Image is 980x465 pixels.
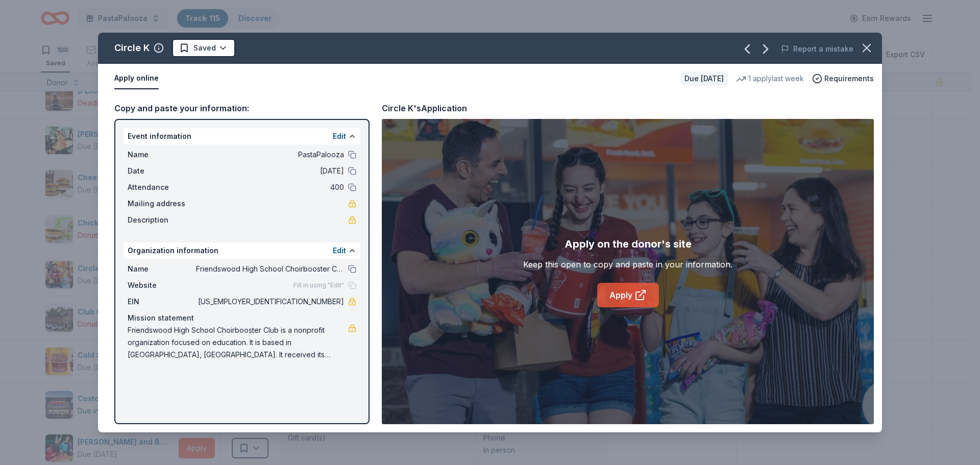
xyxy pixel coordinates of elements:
[124,242,360,259] div: Organization information
[114,68,159,89] button: Apply online
[333,244,346,257] button: Edit
[597,283,659,307] a: Apply
[196,149,344,161] span: PastaPalooza
[382,102,467,115] div: Circle K's Application
[196,165,344,177] span: [DATE]
[128,279,196,291] span: Website
[196,263,344,275] span: Friendswood High School Choirbooster Club
[114,40,150,56] div: Circle K
[114,102,370,115] div: Copy and paste your information:
[196,296,344,308] span: [US_EMPLOYER_IDENTIFICATION_NUMBER]
[293,281,344,289] span: Fill in using "Edit"
[196,181,344,193] span: 400
[680,71,728,86] div: Due [DATE]
[824,72,874,85] span: Requirements
[781,43,853,55] button: Report a mistake
[128,149,196,161] span: Name
[812,72,874,85] button: Requirements
[523,258,732,271] div: Keep this open to copy and paste in your information.
[736,72,804,85] div: 1 apply last week
[193,42,216,54] span: Saved
[565,236,692,252] div: Apply on the donor's site
[128,165,196,177] span: Date
[128,324,348,361] span: Friendswood High School Choirbooster Club is a nonprofit organization focused on education. It is...
[128,263,196,275] span: Name
[128,312,356,324] div: Mission statement
[124,128,360,144] div: Event information
[172,39,235,57] button: Saved
[333,130,346,142] button: Edit
[128,296,196,308] span: EIN
[128,214,196,226] span: Description
[128,198,196,210] span: Mailing address
[128,181,196,193] span: Attendance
